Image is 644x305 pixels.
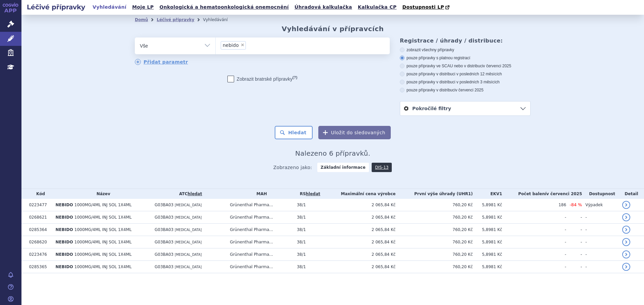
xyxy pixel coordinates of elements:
[582,261,619,273] td: -
[56,203,73,207] span: NEBIDO
[226,189,293,199] th: MAH
[25,189,52,199] th: Kód
[473,199,502,211] td: 5,8981 Kč
[317,163,369,172] strong: Základní informace
[566,261,582,273] td: -
[323,189,396,199] th: Maximální cena výrobce
[56,240,73,244] span: NEBIDO
[400,3,453,12] a: Dostupnosti LP
[74,227,132,232] span: 1000MG/4ML INJ SOL 1X4ML
[297,203,306,207] span: 38/1
[56,252,73,257] span: NEBIDO
[155,203,173,207] span: G03BA03
[395,236,473,248] td: 760,20 Kč
[297,227,306,232] span: 38/1
[155,215,173,220] span: G03BA03
[323,236,396,248] td: 2 065,84 Kč
[582,199,619,211] td: Výpadek
[203,15,236,25] li: Vyhledávání
[395,211,473,224] td: 760,20 Kč
[25,199,52,211] td: 0223477
[455,88,483,92] span: v červenci 2025
[74,264,132,269] span: 1000MG/4ML INJ SOL 1X4ML
[155,264,173,269] span: G03BA03
[226,211,293,224] td: Grünenthal Pharma...
[622,238,630,246] a: detail
[502,199,566,211] td: 186
[502,248,566,261] td: -
[275,126,313,139] button: Hledat
[473,236,502,248] td: 5,8981 Kč
[323,211,396,224] td: 2 065,84 Kč
[155,240,173,244] span: G03BA03
[323,224,396,236] td: 2 065,84 Kč
[570,202,582,207] span: -84 %
[622,213,630,221] a: detail
[130,3,156,12] a: Moje LP
[400,87,531,93] label: pouze přípravky v distribuci
[483,64,511,68] span: v červenci 2025
[175,216,202,219] span: [MEDICAL_DATA]
[226,224,293,236] td: Grünenthal Pharma...
[582,211,619,224] td: -
[502,224,566,236] td: -
[502,261,566,273] td: -
[157,17,194,22] a: Léčivé přípravky
[293,189,323,199] th: RS
[395,189,473,199] th: První výše úhrady (UHR1)
[56,227,73,232] span: NEBIDO
[502,236,566,248] td: -
[323,248,396,261] td: 2 065,84 Kč
[52,189,151,199] th: Název
[297,252,306,257] span: 38/1
[502,189,582,199] th: Počet balení
[502,211,566,224] td: -
[473,261,502,273] td: 5,8981 Kč
[292,3,354,12] a: Úhradová kalkulačka
[25,248,52,261] td: 0223476
[582,189,619,199] th: Dostupnost
[175,228,202,232] span: [MEDICAL_DATA]
[402,4,444,10] span: Dostupnosti LP
[227,76,298,82] label: Zobrazit bratrské přípravky
[74,203,132,207] span: 1000MG/4ML INJ SOL 1X4ML
[175,240,202,244] span: [MEDICAL_DATA]
[582,224,619,236] td: -
[400,63,531,69] label: pouze přípravky ve SCAU nebo v distribuci
[619,189,644,199] th: Detail
[175,203,202,207] span: [MEDICAL_DATA]
[297,264,306,269] span: 38/1
[223,43,239,48] span: nebido
[91,3,128,12] a: Vyhledávání
[372,163,392,172] a: DIS-13
[226,261,293,273] td: Grünenthal Pharma...
[157,3,291,12] a: Onkologická a hematoonkologická onemocnění
[151,189,226,199] th: ATC
[395,261,473,273] td: 760,20 Kč
[21,2,91,12] h2: Léčivé přípravky
[400,71,531,77] label: pouze přípravky v distribuci v posledních 12 měsících
[323,199,396,211] td: 2 065,84 Kč
[74,252,132,257] span: 1000MG/4ML INJ SOL 1X4ML
[135,59,188,65] a: Přidat parametr
[400,37,531,44] h3: Registrace / úhrady / distribuce:
[25,211,52,224] td: 0268621
[295,149,370,157] span: Nalezeno 6 přípravků.
[622,263,630,271] a: detail
[187,192,202,196] a: hledat
[135,17,148,22] a: Domů
[240,43,245,47] span: ×
[248,41,252,49] input: nebido
[582,248,619,261] td: -
[395,224,473,236] td: 760,20 Kč
[395,248,473,261] td: 760,20 Kč
[566,224,582,236] td: -
[226,248,293,261] td: Grünenthal Pharma...
[175,253,202,256] span: [MEDICAL_DATA]
[297,215,306,220] span: 38/1
[25,261,52,273] td: 0285365
[622,226,630,234] a: detail
[323,261,396,273] td: 2 065,84 Kč
[297,240,306,244] span: 38/1
[226,236,293,248] td: Grünenthal Pharma...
